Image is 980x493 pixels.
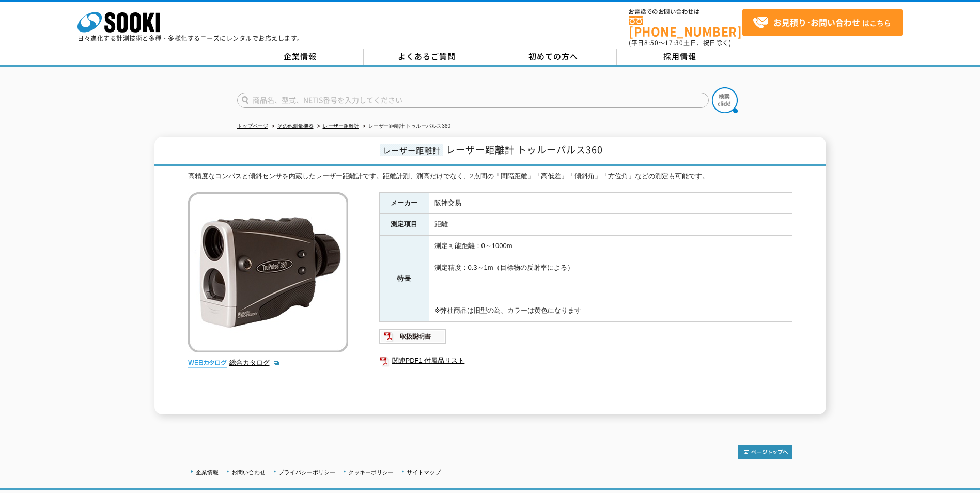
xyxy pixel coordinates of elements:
[380,144,443,156] span: レーザー距離計
[364,49,490,65] a: よくあるご質問
[77,35,304,41] p: 日々進化する計測技術と多種・多様化するニーズにレンタルでお応えします。
[429,192,792,214] td: 阪神交易
[379,354,792,367] a: 関連PDF1 付属品リスト
[629,38,731,48] span: (平日 ～ 土日、祝日除く)
[407,469,441,475] a: サイトマップ
[277,123,314,129] a: その他測量機器
[379,214,429,236] th: 測定項目
[323,123,359,129] a: レーザー距離計
[528,51,578,62] span: 初めての方へ
[231,469,266,475] a: お問い合わせ
[617,49,743,65] a: 採用情報
[738,445,792,459] img: トップページへ
[629,9,742,15] span: お電話でのお問い合わせは
[629,16,742,37] a: [PHONE_NUMBER]
[379,328,447,345] img: 取扱説明書
[348,469,394,475] a: クッキーポリシー
[773,16,860,28] strong: お見積り･お問い合わせ
[665,38,683,48] span: 17:30
[429,236,792,322] td: 測定可能距離：0～1000m 測定精度：0.3～1m（目標物の反射率による） ※弊社商品は旧型の為、カラーは黄色になります
[429,214,792,236] td: 距離
[237,49,364,65] a: 企業情報
[188,171,792,182] div: 高精度なコンパスと傾斜センサを内蔵したレーザー距離計です。距離計測、測高だけでなく、2点間の「間隔距離」「高低差」「傾斜角」「方位角」などの測定も可能です。
[379,335,447,343] a: 取扱説明書
[379,192,429,214] th: メーカー
[361,121,450,132] li: レーザー距離計 トゥルーパルス360
[644,38,659,48] span: 8:50
[446,143,603,157] span: レーザー距離計 トゥルーパルス360
[753,15,891,30] span: はこちら
[188,192,348,352] img: レーザー距離計 トゥルーパルス360
[229,359,280,366] a: 総合カタログ
[379,236,429,322] th: 特長
[196,469,219,475] a: 企業情報
[278,469,335,475] a: プライバシーポリシー
[188,358,227,368] img: webカタログ
[712,87,738,113] img: btn_search.png
[237,93,709,108] input: 商品名、型式、NETIS番号を入力してください
[237,123,268,129] a: トップページ
[742,9,903,36] a: お見積り･お問い合わせはこちら
[490,49,617,65] a: 初めての方へ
